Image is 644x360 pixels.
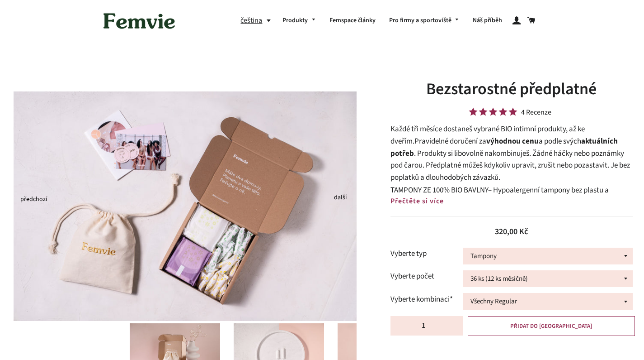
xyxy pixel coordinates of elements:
span: . [414,148,416,159]
span: a podle svých [539,136,581,147]
button: Previous [20,199,25,201]
b: výhodnou cenu [486,136,539,147]
a: Pro firmy a sportoviště [382,9,466,33]
button: PŘIDAT DO [GEOGRAPHIC_DATA] [468,316,635,336]
span: Přečtěte si více [390,196,444,206]
a: Náš příběh [466,9,509,33]
span: – Hypoalergenní tampony bez plastu a umělých barviv, vyrobeny pouze z čisté bavlny. Díky 2 veliko... [390,185,621,220]
label: Vyberte typ [390,248,463,260]
a: Produkty [276,9,323,33]
b: aktuálních potřeb [390,136,618,159]
span: 320,00 Kč [495,226,528,237]
h1: Bezstarostné předplatné [390,78,633,101]
img: Femvie [99,7,180,35]
span: Pravidelné doručení za [414,136,486,147]
a: Femspace články [323,9,382,33]
div: 4 Recenze [521,109,551,115]
label: Vyberte počet [390,270,463,283]
label: Vyberte kombinaci* [390,293,463,306]
p: Každé tři měsíce dostaneš vybrané BIO intimní produkty, až ke dveřím. Produkty si libovolně nakom... [390,123,633,183]
img: TER06153_nahled_55e4d994-aa26-4205-95cb-2843203b3a89_800x.jpg [14,91,357,321]
span: PŘIDAT DO [GEOGRAPHIC_DATA] [510,322,592,330]
button: čeština [240,14,276,27]
span: TAMPONY ZE 100% BIO BAVLNY [390,185,488,196]
button: Next [334,197,338,199]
